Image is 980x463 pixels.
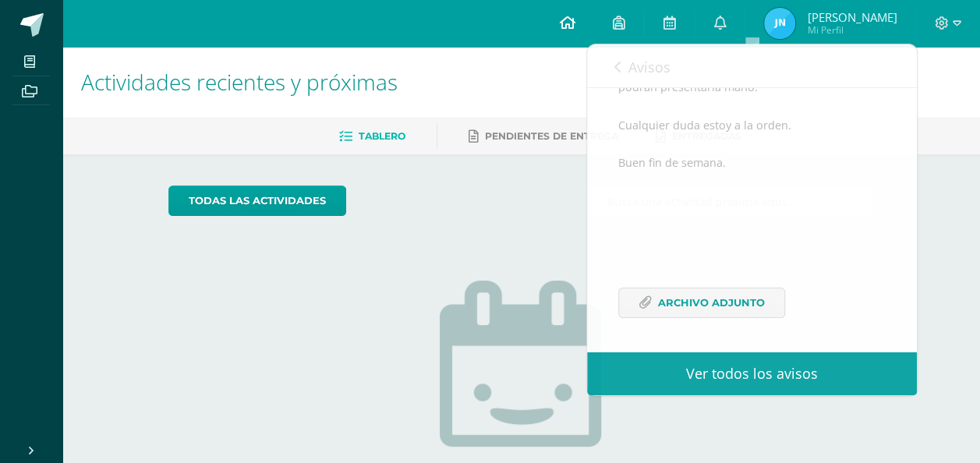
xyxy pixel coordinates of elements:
span: Actividades recientes y próximas [81,67,398,97]
span: Mi Perfil [807,23,897,37]
a: Tablero [339,124,405,149]
span: Avisos [628,58,670,76]
span: Pendientes de entrega [485,130,618,142]
span: Tablero [359,130,405,142]
img: 7d0dd7c4a114cbfa0d056ec45c251c57.png [764,8,795,39]
span: [PERSON_NAME] [807,9,897,25]
span: Archivo Adjunto [658,288,765,317]
a: Pendientes de entrega [469,124,618,149]
a: todas las Actividades [168,186,346,216]
a: Ver todos los avisos [587,352,917,395]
